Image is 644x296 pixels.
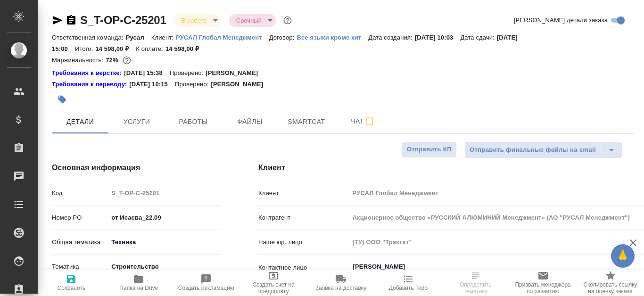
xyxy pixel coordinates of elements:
button: Определить тематику [442,270,509,296]
div: Техника [108,234,221,250]
p: Проверено: [175,80,211,89]
span: Детали [58,116,103,128]
div: split button [464,141,622,158]
p: Дата сдачи: [460,34,496,41]
button: Заявка на доставку [307,270,375,296]
div: Нажми, чтобы открыть папку с инструкцией [52,80,129,89]
p: Ответственная команда: [52,34,126,41]
div: В работе [174,14,221,27]
span: Файлы [227,116,272,128]
button: Сохранить [38,270,105,296]
p: Контрагент [258,213,349,222]
input: ✎ Введи что-нибудь [108,211,221,224]
button: В работе [179,16,210,25]
div: Нажми, чтобы открыть папку с инструкцией [52,68,124,78]
a: Требования к верстке: [52,68,124,78]
h4: Клиент [258,162,634,173]
p: Контактное лицо [258,263,349,272]
span: [PERSON_NAME] детали заказа [514,16,608,25]
button: Скопировать ссылку [66,15,77,26]
span: Призвать менеджера по развитию [515,281,571,295]
p: Общая тематика [52,238,108,247]
p: К оплате: [136,45,165,52]
span: Добавить Todo [389,285,428,291]
a: Требования к переводу: [52,80,129,89]
button: Папка на Drive [105,270,173,296]
svg: Подписаться [364,116,375,127]
span: Услуги [114,116,159,128]
span: 🙏 [615,246,631,266]
input: Пустое поле [108,186,221,200]
span: Скопировать ссылку на оценку заказа [582,281,638,295]
button: Срочный [233,16,264,25]
span: Чат [340,115,386,127]
p: Итого: [75,45,95,52]
p: [PERSON_NAME] [211,80,270,89]
p: [DATE] 10:03 [415,34,461,41]
button: Скопировать ссылку на оценку заказа [577,270,644,296]
button: Доп статусы указывают на важность/срочность заказа [281,14,294,26]
p: Русал [126,34,151,41]
p: 72% [106,57,120,64]
span: Работы [171,116,216,128]
a: S_T-OP-C-25201 [80,14,166,26]
p: Клиент: [151,34,176,41]
p: Дата создания: [368,34,414,41]
button: Создать счет на предоплату [240,270,307,296]
span: Заявка на доставку [315,285,366,291]
button: Создать рекламацию [173,270,240,296]
p: Маржинальность: [52,57,106,64]
button: Добавить Todo [374,270,442,296]
button: Скопировать ссылку для ЯМессенджера [52,15,63,26]
a: Все языки кроме кит [297,33,368,41]
span: Создать счет на предоплату [246,281,302,295]
p: [DATE] 15:38 [124,68,170,78]
h4: Основная информация [52,162,221,173]
p: Наше юр. лицо [258,238,349,247]
button: Отправить финальные файлы на email [464,141,601,158]
p: [DATE] 10:15 [129,80,175,89]
button: Добавить тэг [52,89,73,110]
span: Создать рекламацию [178,285,234,291]
a: РУСАЛ Глобал Менеджмент [176,33,269,41]
span: Smartcat [284,116,329,128]
button: 🙏 [611,244,635,268]
p: Тематика [52,262,108,271]
p: [PERSON_NAME] [206,68,265,78]
div: В работе [229,14,276,27]
button: 3362.40 RUB; [121,54,133,66]
p: Код [52,189,108,198]
button: Призвать менеджера по развитию [509,270,577,296]
p: Договор: [269,34,297,41]
span: Отправить КП [407,144,452,155]
p: Клиент [258,189,349,198]
p: Номер PO [52,213,108,222]
p: 14 598,00 ₽ [165,45,206,52]
span: Папка на Drive [119,285,158,291]
p: РУСАЛ Глобал Менеджмент [176,34,269,41]
span: Определить тематику [447,281,504,295]
div: Строительство [108,259,221,275]
p: Проверено: [170,68,206,78]
p: Все языки кроме кит [297,34,368,41]
span: Отправить финальные файлы на email [470,145,596,156]
p: 14 598,00 ₽ [95,45,136,52]
button: Отправить КП [402,141,457,158]
span: Сохранить [58,285,86,291]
